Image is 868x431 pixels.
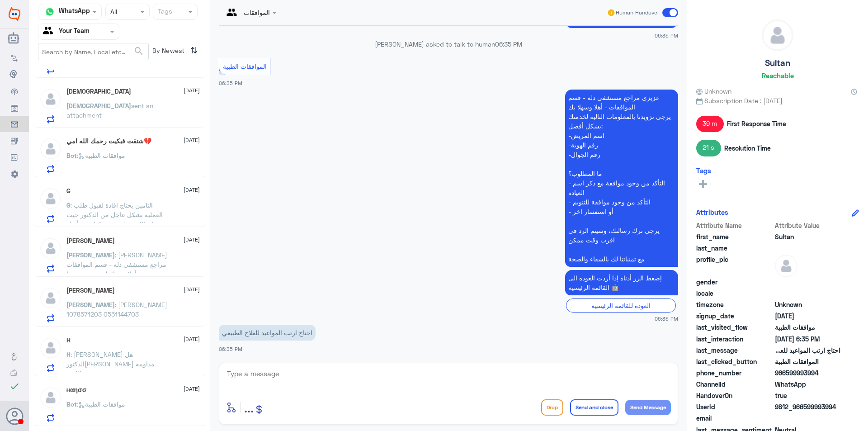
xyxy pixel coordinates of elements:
[566,298,676,313] div: العودة للقائمة الرئيسية
[77,152,125,159] span: : موافقات الطبية
[66,251,115,259] span: [PERSON_NAME]
[724,143,771,153] span: Resolution Time
[775,289,840,298] span: null
[616,9,659,17] span: Human Handover
[696,166,711,175] h6: Tags
[149,43,187,61] span: By Newest
[43,5,57,19] img: whatsapp.png
[765,58,790,68] h5: Sultan
[696,311,773,321] span: signup_date
[696,232,773,242] span: first_name
[66,187,71,195] h5: G
[696,402,773,412] span: UserId
[655,32,678,39] span: 06:35 PM
[775,232,840,242] span: Sultan
[762,20,793,51] img: defaultAdmin.png
[43,25,57,38] img: yourTeam.svg
[696,96,859,105] span: Subscription Date : [DATE]
[223,62,267,70] span: الموافقات الطبية
[39,287,62,309] img: defaultAdmin.png
[66,251,167,382] span: : [PERSON_NAME] مراجع مستشفى دله - قسم الموافقات - أهلا وسهلا بك يرجى تزويدنا بالمعلومات التالية ...
[66,137,151,145] h5: شتقت فبكيت رحمك الله امي💔
[495,40,522,48] span: 06:35 PM
[133,46,144,57] span: search
[39,187,62,210] img: defaultAdmin.png
[244,397,254,417] button: ...
[696,277,773,287] span: gender
[696,357,773,366] span: last_clicked_button
[696,289,773,298] span: locale
[775,379,840,389] span: 2
[66,102,131,109] span: [DEMOGRAPHIC_DATA]
[184,186,200,194] span: [DATE]
[66,386,87,394] h5: нαησσ
[219,39,678,49] p: [PERSON_NAME] asked to talk to human
[775,334,840,344] span: 2025-10-03T15:35:37.885Z
[66,400,77,408] span: Bot
[9,7,20,21] img: Widebot Logo
[775,368,840,378] span: 966599993994
[184,136,200,144] span: [DATE]
[184,86,200,95] span: [DATE]
[696,413,773,423] span: email
[66,350,155,377] span: : [PERSON_NAME] هل الدكتور[PERSON_NAME] مداومه الليوم
[775,255,797,277] img: defaultAdmin.png
[184,236,200,244] span: [DATE]
[39,137,62,160] img: defaultAdmin.png
[775,413,840,423] span: null
[775,277,840,287] span: null
[775,391,840,400] span: true
[696,334,773,344] span: last_interaction
[655,315,678,322] span: 06:35 PM
[184,285,200,294] span: [DATE]
[9,381,20,392] i: check
[696,208,728,216] h6: Attributes
[66,350,71,358] span: H
[184,335,200,343] span: [DATE]
[219,325,316,341] p: 3/10/2025, 6:35 PM
[696,116,724,132] span: 39 m
[133,44,144,59] button: search
[696,300,773,309] span: timezone
[696,379,773,389] span: ChannelId
[39,237,62,260] img: defaultAdmin.png
[39,336,62,359] img: defaultAdmin.png
[66,152,77,159] span: Bot
[775,322,840,332] span: موافقات الطبية
[565,90,678,267] p: 3/10/2025, 6:35 PM
[696,221,773,230] span: Attribute Name
[775,402,840,412] span: 9812_966599993994
[762,71,794,80] h6: Reachable
[696,391,773,400] span: HandoverOn
[66,287,115,294] h5: Abdulaziz
[696,243,773,253] span: last_name
[570,399,618,416] button: Send and close
[219,346,242,352] span: 06:35 PM
[696,368,773,378] span: phone_number
[775,311,840,321] span: 2025-07-17T09:11:00.711Z
[66,301,115,308] span: [PERSON_NAME]
[775,346,840,355] span: احتاج ارتب المواعيد للعلاج الطبيعي
[66,201,71,209] span: G
[39,386,62,409] img: defaultAdmin.png
[696,86,731,96] span: Unknown
[190,43,198,58] i: ⇅
[565,270,678,295] p: 3/10/2025, 6:35 PM
[184,385,200,393] span: [DATE]
[39,88,62,110] img: defaultAdmin.png
[244,399,254,415] span: ...
[219,80,242,86] span: 06:35 PM
[775,357,840,366] span: الموافقات الطبية
[66,336,71,344] h5: H
[66,88,131,95] h5: Mohammed
[696,322,773,332] span: last_visited_flow
[38,43,148,60] input: Search by Name, Local etc…
[696,255,773,275] span: profile_pic
[77,400,125,408] span: : موافقات الطبية
[66,237,115,245] h5: خالد شولان
[775,300,840,309] span: Unknown
[727,119,786,128] span: First Response Time
[775,221,840,230] span: Attribute Value
[66,301,167,318] span: : [PERSON_NAME] 1078571203 0551144703
[696,346,773,355] span: last_message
